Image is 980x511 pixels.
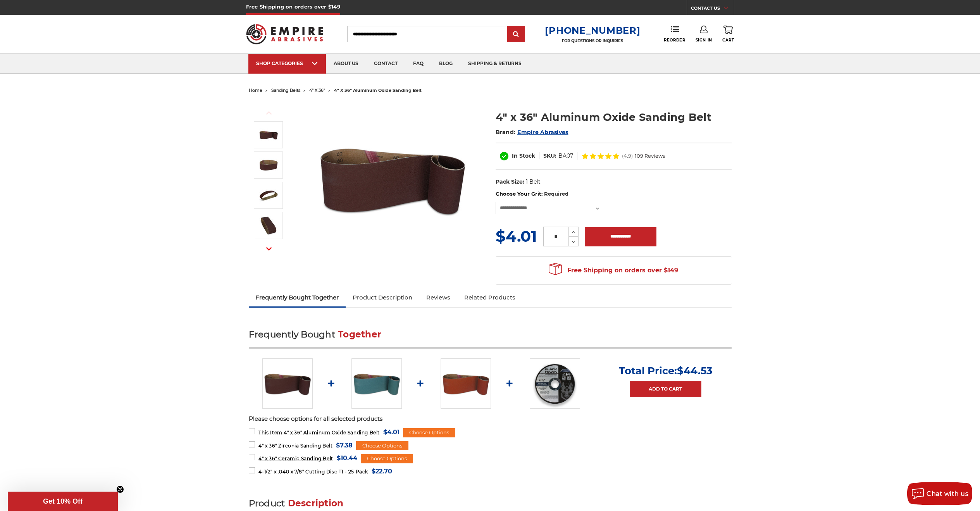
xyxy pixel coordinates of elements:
span: In Stock [512,152,535,159]
p: Total Price: [619,365,712,377]
a: 4" x 36" [309,88,325,93]
img: 4" x 36" Aluminum Oxide Sanding Belt [262,358,313,409]
img: 4" x 36" AOX Sanding Belt [259,155,278,175]
a: Add to Cart [630,381,701,397]
span: Chat with us [927,490,968,497]
img: 4" x 36" Aluminum Oxide Sanding Belt [259,125,278,145]
button: Close teaser [116,485,124,493]
span: $4.01 [496,227,537,246]
strong: This Item: [258,430,284,435]
input: Submit [508,27,524,42]
span: Frequently Bought [249,329,335,340]
a: shipping & returns [460,54,529,74]
a: Product Description [346,289,419,306]
span: Cart [722,38,734,43]
button: Next [260,241,278,257]
h1: 4" x 36" Aluminum Oxide Sanding Belt [496,110,732,125]
dt: SKU: [543,152,556,160]
a: contact [366,54,405,74]
a: Related Products [457,289,522,306]
span: (4.9) [622,153,633,158]
a: Cart [722,26,734,43]
span: 4" x 36" Aluminum Oxide Sanding Belt [258,430,380,435]
img: 4" x 36" Sanding Belt - AOX [259,216,278,235]
span: $7.38 [336,440,353,451]
span: Together [338,329,381,340]
dt: Pack Size: [496,178,524,186]
span: Free Shipping on orders over $149 [549,263,678,278]
a: CONTACT US [691,4,734,15]
span: Brand: [496,129,516,136]
span: 109 Reviews [635,153,665,158]
span: Product [249,498,285,509]
span: Get 10% Off [43,497,83,505]
dd: BA07 [558,152,573,160]
img: Empire Abrasives [246,19,324,49]
div: SHOP CATEGORIES [256,60,318,66]
div: Choose Options [361,454,413,463]
div: Get 10% OffClose teaser [8,492,118,511]
button: Previous [260,105,278,121]
a: faq [405,54,431,74]
a: Empire Abrasives [517,129,568,136]
small: Required [544,191,568,197]
p: FOR QUESTIONS OR INQUIRIES [545,38,640,43]
div: Choose Options [403,428,455,437]
span: $44.53 [677,365,712,377]
span: 4" x 36" Zirconia Sanding Belt [258,443,332,449]
span: 4-1/2" x .040 x 7/8" Cutting Disc T1 - 25 Pack [258,469,368,475]
a: home [249,88,262,93]
label: Choose Your Grit: [496,190,732,198]
span: $10.44 [337,453,357,463]
span: $22.70 [372,466,392,477]
a: sanding belts [271,88,300,93]
a: Reorder [664,26,685,42]
a: about us [326,54,366,74]
img: 4" x 36" Aluminum Oxide Sanding Belt [315,102,470,256]
span: 4" x 36" Ceramic Sanding Belt [258,456,333,461]
span: 4" x 36" aluminum oxide sanding belt [334,88,422,93]
dd: 1 Belt [526,178,541,186]
span: $4.01 [383,427,400,437]
div: Choose Options [356,441,408,451]
p: Please choose options for all selected products [249,415,732,423]
span: Sign In [696,38,712,43]
span: Description [288,498,344,509]
button: Chat with us [907,482,972,505]
a: [PHONE_NUMBER] [545,25,640,36]
a: blog [431,54,460,74]
a: Frequently Bought Together [249,289,346,306]
a: Reviews [419,289,457,306]
span: Reorder [664,38,685,43]
img: 4" x 36" Sanding Belt - Aluminum Oxide [259,186,278,205]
